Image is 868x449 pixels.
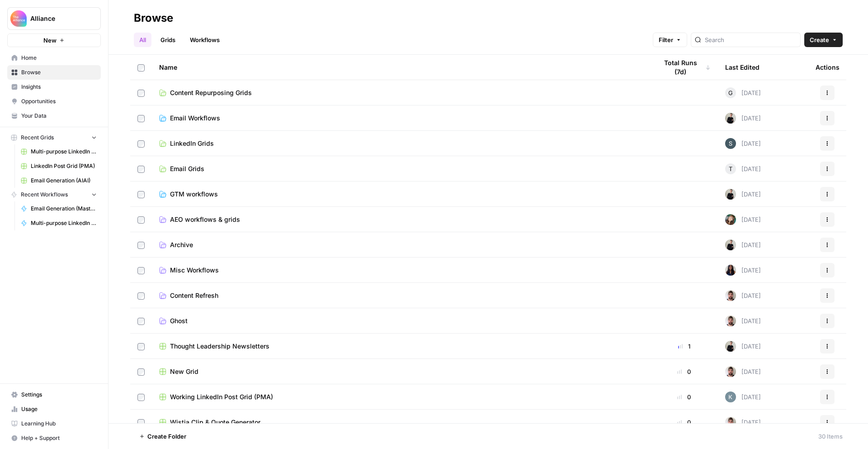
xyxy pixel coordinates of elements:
div: [DATE] [725,366,761,377]
span: Help + Support [21,434,97,442]
div: Total Runs (7d) [657,55,711,80]
button: Recent Grids [7,131,101,144]
a: Multi-purpose LinkedIn Workflow Grid [17,144,101,159]
a: Opportunities [7,94,101,109]
div: [DATE] [725,341,761,352]
div: [DATE] [725,417,761,428]
a: Content Repurposing Grids [159,88,643,97]
a: Email Generation (AIAI) [17,173,101,188]
a: Workflows [184,33,225,47]
a: Working LinkedIn Post Grid (PMA) [159,392,643,401]
a: Grids [155,33,181,47]
span: Email Generation (AIAI) [31,177,97,185]
a: Your Data [7,109,101,123]
a: Content Refresh [159,291,643,300]
span: Recent Workflows [21,191,68,199]
button: New [7,33,101,47]
span: New Grid [170,367,198,376]
img: rzyuksnmva7rad5cmpd7k6b2ndco [725,239,736,250]
div: 1 [657,342,711,351]
img: 9ucy7zvi246h5jy943jx4fqk49j8 [725,366,736,377]
span: Opportunities [21,97,97,105]
div: 0 [657,367,711,376]
div: 30 Items [818,432,843,441]
span: Filter [659,35,673,44]
div: [DATE] [725,163,761,174]
span: Content Repurposing Grids [170,88,252,97]
div: Browse [134,11,173,25]
span: Multi-purpose LinkedIn Workflow Grid [31,148,97,156]
span: AEO workflows & grids [170,215,240,224]
span: Learning Hub [21,420,97,428]
span: Misc Workflows [170,266,219,275]
img: rzyuksnmva7rad5cmpd7k6b2ndco [725,189,736,200]
div: Name [159,55,643,80]
a: GTM workflows [159,190,643,199]
a: Insights [7,80,101,94]
input: Search [705,35,797,44]
span: Settings [21,391,97,399]
span: Create [810,35,829,44]
a: LinkedIn Grids [159,139,643,148]
a: Home [7,51,101,65]
button: Create Folder [134,429,192,444]
div: [DATE] [725,392,761,402]
span: G [728,88,733,97]
span: Insights [21,83,97,91]
div: 0 [657,392,711,401]
img: rox323kbkgutb4wcij4krxobkpon [725,265,736,276]
span: Wistia Clip & Quote Generator [170,418,260,427]
span: Working LinkedIn Post Grid (PMA) [170,392,273,401]
span: Your Data [21,112,97,120]
span: Multi-purpose LinkedIn Workflow [31,219,97,227]
a: AEO workflows & grids [159,215,643,224]
a: Ghost [159,316,643,325]
span: Alliance [30,14,85,23]
span: New [43,36,57,45]
a: Thought Leadership Newsletters [159,342,643,351]
span: Email Workflows [170,114,220,123]
img: auytl9ei5tcnqodk4shm8exxpdku [725,214,736,225]
div: 0 [657,418,711,427]
span: Browse [21,68,97,76]
a: LinkedIn Post Grid (PMA) [17,159,101,173]
button: Create [804,33,843,47]
span: Content Refresh [170,291,218,300]
button: Help + Support [7,431,101,445]
span: Home [21,54,97,62]
span: Email Grids [170,164,204,173]
span: T [729,164,732,173]
div: [DATE] [725,214,761,225]
img: Alliance Logo [10,10,27,27]
a: Multi-purpose LinkedIn Workflow [17,216,101,230]
a: Settings [7,387,101,402]
span: LinkedIn Grids [170,139,214,148]
div: [DATE] [725,315,761,326]
div: Last Edited [725,55,759,80]
div: Actions [816,55,840,80]
span: GTM workflows [170,190,218,199]
a: Wistia Clip & Quote Generator [159,418,643,427]
div: [DATE] [725,189,761,200]
a: Browse [7,65,101,80]
a: Misc Workflows [159,266,643,275]
img: rzyuksnmva7rad5cmpd7k6b2ndco [725,113,736,124]
span: Recent Grids [21,134,54,142]
a: All [134,33,151,47]
a: Email Generation (Master) [17,201,101,216]
span: Archive [170,240,193,249]
span: Ghost [170,316,188,325]
a: Archive [159,240,643,249]
button: Recent Workflows [7,188,101,201]
a: New Grid [159,367,643,376]
a: Email Grids [159,164,643,173]
img: 9ucy7zvi246h5jy943jx4fqk49j8 [725,417,736,428]
span: Thought Leadership Newsletters [170,342,269,351]
span: Email Generation (Master) [31,205,97,213]
div: [DATE] [725,87,761,98]
a: Email Workflows [159,114,643,123]
img: 9ucy7zvi246h5jy943jx4fqk49j8 [725,290,736,301]
button: Filter [653,33,687,47]
a: Usage [7,402,101,416]
span: Create Folder [147,432,186,441]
